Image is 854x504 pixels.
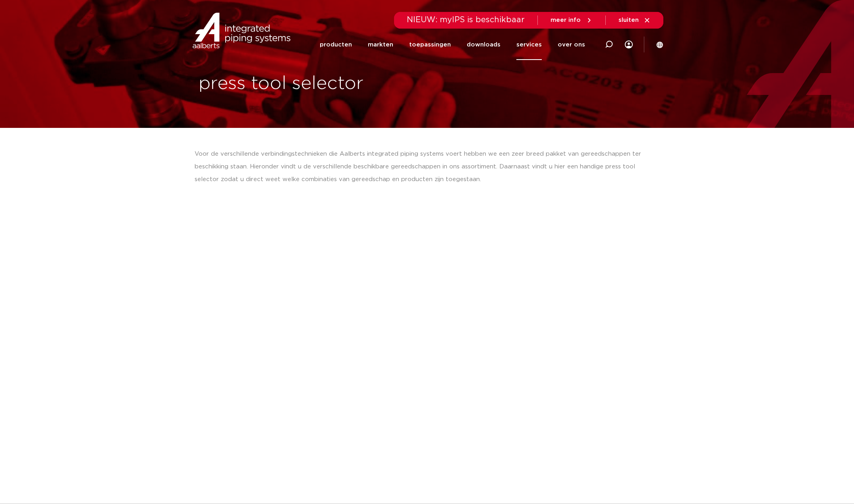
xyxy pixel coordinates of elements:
a: producten [320,29,352,60]
span: meer info [551,17,581,23]
nav: Menu [320,29,585,60]
a: markten [368,29,393,60]
a: over ons [558,29,585,60]
a: meer info [551,17,593,24]
a: sluiten [618,17,651,24]
span: sluiten [618,17,639,23]
a: downloads [467,29,500,60]
h1: press tool selector [199,71,423,97]
div: Voor de verschillende verbindingstechnieken die Aalberts integrated piping systems voert hebben w... [195,148,659,186]
span: NIEUW: myIPS is beschikbaar [407,16,525,24]
a: services [516,29,542,60]
a: toepassingen [409,29,451,60]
